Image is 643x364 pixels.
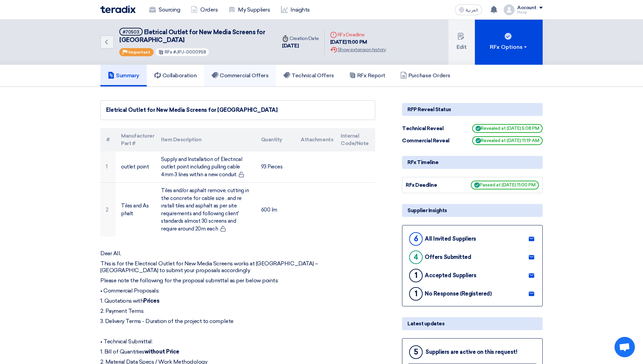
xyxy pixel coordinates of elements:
[409,287,423,301] div: 1
[504,4,515,15] img: profile_test.png
[472,124,543,133] span: Revealed at [DATE] 5:08 PM
[282,42,319,50] div: [DATE]
[106,106,369,114] div: Eletrical Outlet for New Media Screens for [GEOGRAPHIC_DATA]
[100,128,116,151] th: #
[425,272,476,279] div: Accepted Suppliers
[276,65,341,86] a: Technical Offers
[402,103,543,116] div: RFP Reveal Status
[116,128,156,151] th: Manufacturer Part #
[349,72,385,79] h5: RFx Report
[330,31,386,38] div: RFx Deadline
[330,46,386,53] div: Show extension history
[402,204,543,217] div: Supplier Insights
[156,128,255,151] th: Item Description
[471,181,539,189] span: Passed at [DATE] 11:00 PM
[108,72,139,79] h5: Summary
[223,2,275,17] a: My Suppliers
[143,298,159,304] strong: Prices
[409,345,423,359] div: 5
[100,298,375,304] p: 1. Quotations with
[295,128,335,151] th: Attachments
[517,11,543,14] div: Hissa
[144,348,179,355] strong: without Price
[165,49,172,55] span: RFx
[455,4,482,15] button: العربية
[128,50,150,55] span: Important
[185,2,223,17] a: Orders
[282,35,319,42] div: Creation Date
[116,151,156,183] td: outlet point
[147,65,204,86] a: Collaboration
[475,20,543,65] button: RFx Options
[100,5,136,13] img: Teradix logo
[144,2,185,17] a: Sourcing
[116,183,156,237] td: Tiles and Asphalt
[517,5,537,11] div: Account
[119,28,265,44] span: Eletrical Outlet for New Media Screens for [GEOGRAPHIC_DATA]
[425,236,476,242] div: All Invited Suppliers
[409,250,423,264] div: 4
[330,38,386,46] div: [DATE] 11:00 PM
[100,338,375,345] p: • Technical Submittal:
[466,8,478,13] span: العربية
[393,65,458,86] a: Purchase Orders
[100,65,147,86] a: Summary
[154,72,197,79] h5: Collaboration
[425,349,517,355] div: Suppliers are active on this request!
[409,269,423,282] div: 1
[156,151,255,183] td: Supply and Installation of Electrical outlet point including pulling cable 4mm 3 lines within a n...
[173,49,206,55] span: #JPJ-0000958
[119,28,268,44] h5: Eletrical Outlet for New Media Screens for Jeddah Park
[100,308,375,315] p: 2. Payment Terms
[100,318,375,325] p: 3. Delivery Terms - Duration of the project to complete
[402,137,453,145] div: Commercial Reveal
[342,65,393,86] a: RFx Report
[425,290,491,297] div: No Response (Registered)
[100,250,375,257] p: Dear All,
[335,128,375,151] th: Internal Code/Note
[490,43,528,51] div: RFx Options
[402,125,453,133] div: Technical Reveal
[406,181,457,189] div: RFx Deadline
[409,232,423,246] div: 6
[402,156,543,169] div: RFx Timeline
[402,317,543,330] div: Latest updates
[100,287,375,294] p: • Commercial Proposals:
[256,128,296,151] th: Quantity
[283,72,334,79] h5: Technical Offers
[100,348,375,355] p: 1. Bill of Quantities
[276,2,315,17] a: Insights
[100,183,116,237] td: 2
[472,136,543,145] span: Revealed at [DATE] 11:19 AM
[100,260,375,274] p: This is for the Electrical Outlet for New Media Screens works at [GEOGRAPHIC_DATA] – [GEOGRAPHIC_...
[100,151,116,183] td: 1
[156,183,255,237] td: Tiles and/or asphalt remove, cutting in the concrete for cable size , and re install tiles and as...
[448,20,475,65] button: Edit
[400,72,450,79] h5: Purchase Orders
[123,30,139,34] div: #70503
[204,65,276,86] a: Commercial Offers
[212,72,268,79] h5: Commercial Offers
[256,151,296,183] td: 93 Pieces
[615,337,635,357] a: Open chat
[425,254,471,260] div: Offers Submitted
[100,277,375,284] p: Please note the following for the proposal submittal as per below points:
[256,183,296,237] td: 600 lm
